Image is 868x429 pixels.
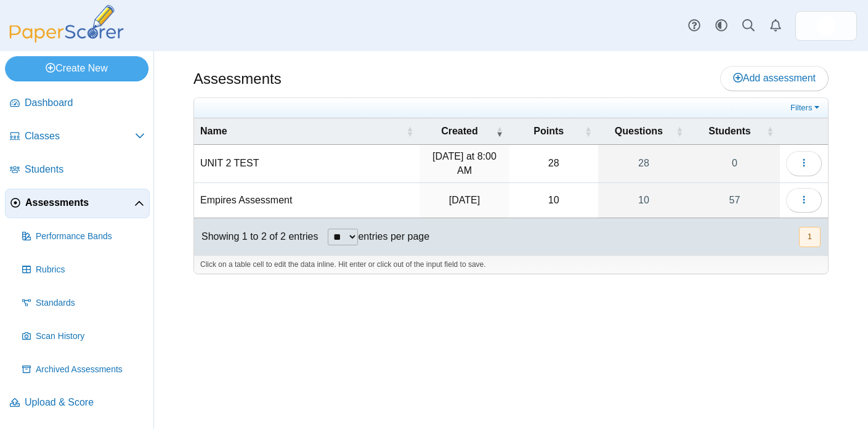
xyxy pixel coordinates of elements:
[17,288,150,318] a: Standards
[358,231,429,242] label: entries per page
[509,183,598,218] td: 10
[36,364,145,376] span: Archived Assessments
[5,388,150,418] a: Upload & Score
[25,129,135,143] span: Classes
[17,222,150,251] a: Performance Bands
[25,96,145,110] span: Dashboard
[426,125,493,138] span: Created
[449,195,480,205] time: Sep 16, 2025 at 9:18 AM
[585,125,592,137] span: Points : Activate to sort
[25,196,134,210] span: Assessments
[5,189,150,218] a: Assessments
[194,145,420,183] td: UNIT 2 TEST
[5,5,128,43] img: PaperScorer
[516,125,582,138] span: Points
[733,73,816,83] span: Add assessment
[25,163,145,176] span: Students
[604,125,673,138] span: Questions
[799,227,821,247] button: 1
[5,34,128,44] a: PaperScorer
[36,297,145,309] span: Standards
[798,227,821,247] nav: pagination
[36,231,145,243] span: Performance Bands
[36,330,145,343] span: Scan History
[816,16,836,36] span: Jeanie Hernandez
[598,145,689,182] a: 28
[194,183,420,218] td: Empires Assessment
[200,125,404,138] span: Name
[766,125,774,137] span: Students : Activate to sort
[17,322,150,351] a: Scan History
[816,16,836,36] img: ps.Y0OAolr6RPehrr6a
[689,145,780,182] a: 0
[406,125,413,137] span: Name : Activate to sort
[5,122,150,152] a: Classes
[17,255,150,285] a: Rubrics
[25,396,145,409] span: Upload & Score
[17,355,150,385] a: Archived Assessments
[762,12,789,39] a: Alerts
[5,155,150,185] a: Students
[496,125,503,137] span: Created : Activate to remove sorting
[194,255,828,274] div: Click on a table cell to edit the data inline. Hit enter or click out of the input field to save.
[787,102,825,114] a: Filters
[36,264,145,276] span: Rubrics
[432,151,497,175] time: Oct 9, 2025 at 8:00 AM
[5,89,150,118] a: Dashboard
[193,68,282,89] h1: Assessments
[598,183,689,218] a: 10
[689,183,780,218] a: 57
[696,125,764,138] span: Students
[509,145,598,183] td: 28
[5,56,148,81] a: Create New
[676,125,683,137] span: Questions : Activate to sort
[194,218,318,255] div: Showing 1 to 2 of 2 entries
[720,66,829,91] a: Add assessment
[795,11,857,41] a: ps.Y0OAolr6RPehrr6a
